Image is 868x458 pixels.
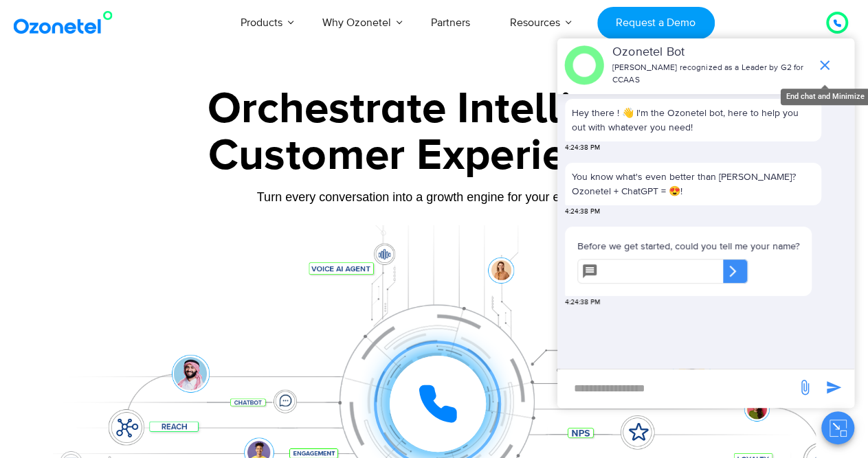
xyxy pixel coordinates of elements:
p: Hey there ! 👋 I'm the Ozonetel bot, here to help you out with whatever you need! [572,106,814,135]
p: You know what's even better than [PERSON_NAME]? Ozonetel + ChatGPT = 😍! [572,170,814,198]
p: [PERSON_NAME] recognized as a Leader by G2 for CCAAS [612,62,810,87]
span: send message [820,374,847,401]
div: Turn every conversation into a growth engine for your enterprise. [53,190,816,205]
span: end chat or minimize [811,51,838,79]
div: Orchestrate Intelligent [53,87,816,131]
button: Close chat [821,411,854,444]
div: new-msg-input [564,376,790,401]
p: Before we get started, could you tell me your name? [577,239,799,253]
p: Ozonetel Bot [612,43,810,62]
span: send message [791,374,819,401]
div: Customer Experiences [53,123,816,189]
span: 4:24:38 PM [565,207,600,217]
a: Request a Demo [597,7,715,39]
img: header [564,45,604,85]
span: 4:24:38 PM [565,143,600,153]
span: 4:24:38 PM [565,297,600,308]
